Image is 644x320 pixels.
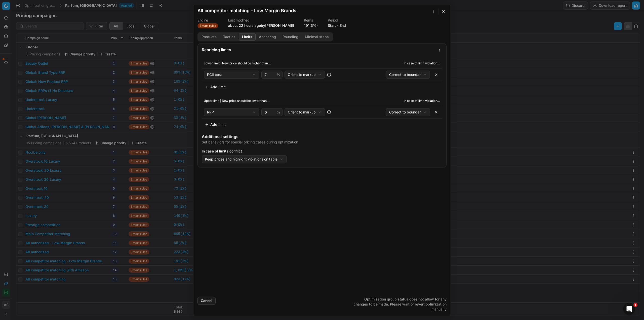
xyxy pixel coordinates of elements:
button: Add limit [202,120,229,128]
dt: Items [304,18,318,22]
th: Upper limit | New price should be lower than... [202,96,342,106]
th: Lower limit | New price should be higher than... [202,58,342,68]
dt: Period [328,18,346,22]
a: 191(3%) [304,23,318,28]
th: In case of limit violation... [342,58,442,68]
button: Limits [239,33,256,41]
dt: Engine [197,18,218,22]
span: about 22 hours ago by [PERSON_NAME] [228,23,294,27]
label: In case of limits conflict [202,149,442,154]
button: Tactics [220,33,239,41]
div: Set behaviors for special pricing cases during optimization [202,139,442,145]
button: Rounding [279,33,302,41]
span: Smart rules [197,23,218,28]
dt: Last modified [228,18,294,22]
h2: All competitor matching - Low Margin Brands [197,8,296,13]
div: Repricing limits [202,48,435,52]
button: Anchoring [256,33,279,41]
button: Minimal steps [302,33,332,41]
span: % [277,110,280,115]
button: Cancel [197,297,216,305]
button: Add limit [202,83,229,91]
button: Products [198,33,220,41]
p: Optimization group status does not allow for any changes to be made. Please wait or revert optimi... [350,297,447,312]
th: In case of limit violation... [342,96,442,106]
span: - [337,23,339,28]
button: Start [328,23,336,28]
div: Additional settings [202,134,442,138]
iframe: Intercom live chat [623,303,635,315]
span: % [277,72,280,77]
span: 1 [633,303,637,307]
button: End [340,23,346,28]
